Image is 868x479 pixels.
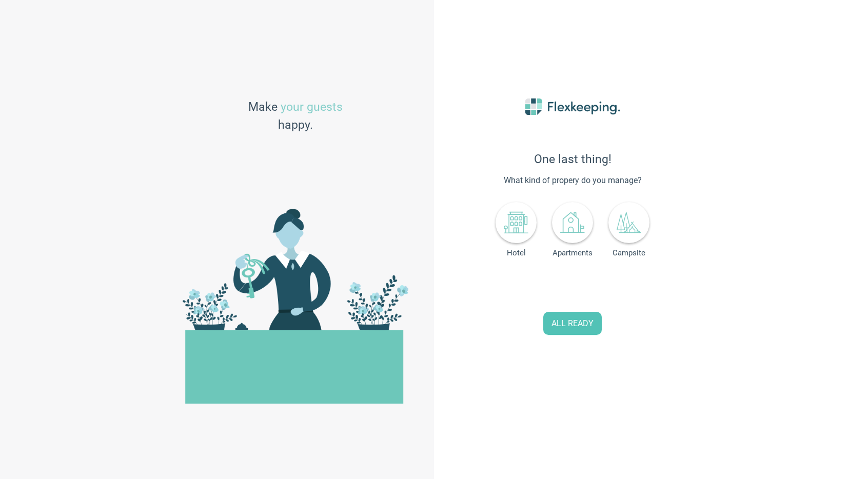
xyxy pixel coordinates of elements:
span: your guests [281,100,343,114]
button: ALL READY [543,312,602,335]
span: Make happy. [248,98,343,134]
span: Apartments [552,248,593,257]
span: ALL READY [551,318,594,330]
span: Hotel [496,248,537,257]
span: One last thing! [460,152,685,166]
span: Campsite [608,248,649,257]
span: What kind of propery do you manage? [460,174,685,187]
